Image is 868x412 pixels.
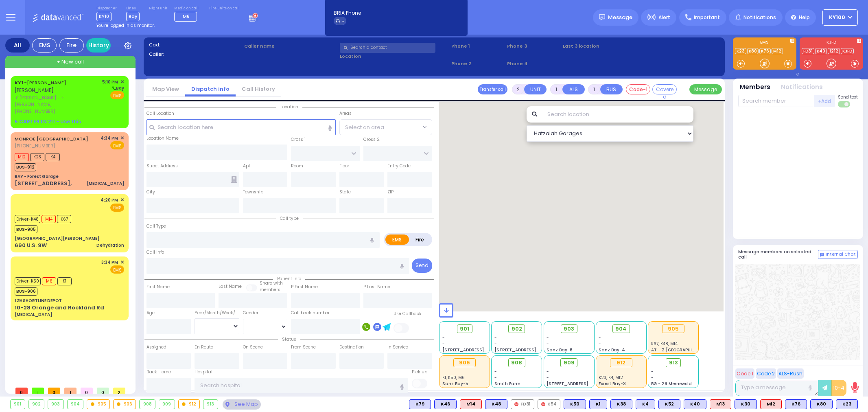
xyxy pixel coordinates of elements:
label: Call Type [146,223,166,230]
div: M13 [710,399,731,409]
button: Members [740,83,770,92]
a: History [86,38,111,53]
div: 913 [203,400,218,409]
div: 904 [68,400,83,409]
label: Dispatcher [96,6,117,11]
label: P Last Name [363,284,390,290]
span: ✕ [120,259,124,266]
span: BG - 29 Merriewold S. [651,381,697,387]
span: - [494,368,497,375]
button: Send [412,259,432,273]
span: Status [278,336,300,342]
label: City [146,189,155,195]
div: K80 [810,399,833,409]
label: Call back number [291,310,330,316]
div: K30 [735,399,757,409]
label: Cad: [149,42,242,48]
label: KJFD [800,40,863,46]
div: 902 [29,400,44,409]
div: [STREET_ADDRESS], [15,180,72,188]
label: Street Address [146,163,178,169]
span: - [547,341,549,347]
span: - [547,375,549,381]
div: 905 [662,324,684,333]
span: 902 [512,325,522,333]
label: Use Callback [394,311,422,317]
a: MONROE [GEOGRAPHIC_DATA] [15,136,88,142]
input: Search member [738,95,814,107]
label: Call Info [146,249,164,256]
label: Turn off text [838,100,851,108]
div: 129 SHORTLINE DEPOT [15,298,62,304]
span: - [651,368,654,375]
img: comment-alt.png [820,253,824,257]
label: Destination [339,344,364,351]
span: - [547,368,549,375]
span: 0 [97,388,109,394]
button: Internal Chat [818,250,858,259]
div: K76 [785,399,807,409]
div: BLS [485,399,507,409]
span: - [547,335,549,341]
div: 912 [179,400,200,409]
label: Lines [126,6,140,11]
button: ALS [562,84,585,94]
label: Location [340,53,448,60]
span: - [599,341,601,347]
div: K46 [434,399,457,409]
span: K1 [57,277,72,285]
a: KJFD [841,48,854,54]
div: BLS [810,399,833,409]
small: Share with [260,280,283,286]
span: 903 [564,325,574,333]
span: 0 [15,388,28,394]
div: [GEOGRAPHIC_DATA][PERSON_NAME] [15,235,99,241]
u: EMS [113,93,122,99]
div: BLS [836,399,858,409]
span: Other building occupants [231,176,237,183]
a: M12 [772,48,783,54]
span: Call type [276,215,303,221]
div: ALS [710,399,731,409]
div: FD31 [511,399,534,409]
span: ר' [PERSON_NAME] - ר' [PERSON_NAME] [15,94,99,108]
span: - [494,341,497,347]
span: Bay [126,12,140,21]
button: Code 2 [756,368,776,379]
label: Assigned [146,344,166,351]
span: EMS [110,204,124,212]
span: Smith Farm [494,381,520,387]
label: Call Location [146,110,174,117]
div: EMS [32,38,57,53]
label: From Scene [291,344,316,351]
span: 909 [564,359,575,367]
label: Age [146,310,155,316]
span: AT - 2 [GEOGRAPHIC_DATA] [651,347,711,353]
label: ZIP [387,189,394,195]
div: K1 [589,399,607,409]
div: [MEDICAL_DATA] [15,311,52,318]
label: Room [291,163,303,169]
span: Select an area [345,123,384,131]
div: 912 [610,358,632,367]
div: BLS [636,399,655,409]
div: 906 [114,400,136,409]
span: Help [799,14,810,21]
h5: Message members on selected call [738,249,818,260]
a: Call History [236,85,281,93]
span: BUS-905 [15,225,37,233]
button: Code 1 [735,368,754,379]
button: Code-1 [626,84,650,94]
span: [STREET_ADDRESS][PERSON_NAME] [442,347,519,353]
span: EMS [110,265,124,274]
span: 5:10 PM [102,79,118,85]
span: [PHONE_NUMBER] [15,142,55,149]
input: Search a contact [340,43,435,53]
label: Back Home [146,369,171,375]
a: K23 [735,48,746,54]
div: BLS [785,399,807,409]
span: 4:20 PM [101,197,118,203]
label: Last 3 location [563,43,641,50]
label: EMS [385,234,409,245]
div: 903 [48,400,63,409]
